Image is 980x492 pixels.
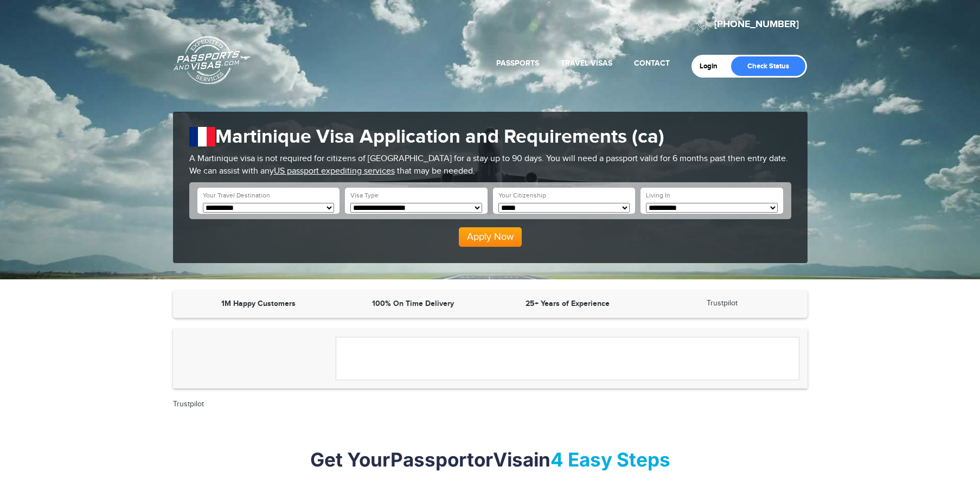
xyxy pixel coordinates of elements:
[459,227,522,247] button: Apply Now
[700,62,725,71] a: Login
[707,299,738,308] a: Trustpilot
[350,191,379,200] label: Visa Type
[646,191,670,200] label: Living In
[714,18,799,30] a: [PHONE_NUMBER]
[493,448,534,471] strong: Visa
[189,153,791,178] p: A Martinique visa is not required for citizens of [GEOGRAPHIC_DATA] for a stay up to 90 days. You...
[634,59,670,68] a: Contact
[731,56,805,76] a: Check Status
[173,400,204,408] a: Trustpilot
[274,166,395,176] a: US passport expediting services
[550,448,670,471] mark: 4 Easy Steps
[372,299,454,308] strong: 100% On Time Delivery
[561,59,612,68] a: Travel Visas
[173,448,808,471] h2: Get Your or in
[221,299,296,308] strong: 1M Happy Customers
[498,191,546,200] label: Your Citizenship
[390,448,474,471] strong: Passport
[189,125,791,149] h1: Martinique Visa Application and Requirements (ca)
[496,59,539,68] a: Passports
[174,36,251,85] a: Passports & [DOMAIN_NAME]
[203,191,270,200] label: Your Travel Destination
[526,299,610,308] strong: 25+ Years of Experience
